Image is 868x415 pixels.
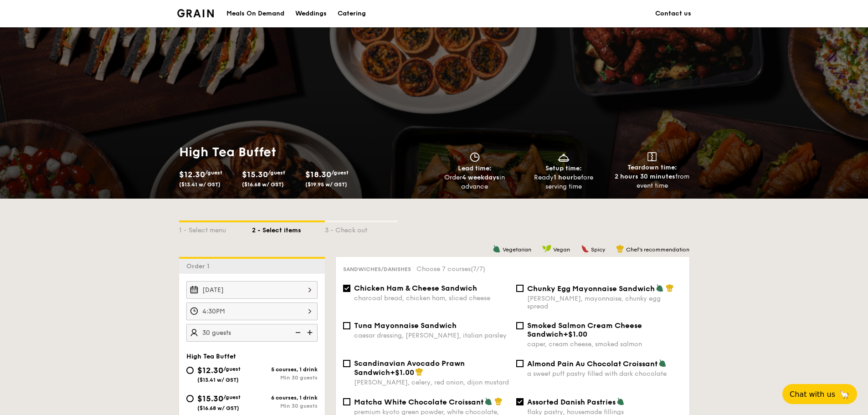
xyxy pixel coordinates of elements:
input: Event date [186,281,318,299]
span: /guest [205,169,222,176]
img: icon-chef-hat.a58ddaea.svg [415,368,423,376]
input: Chunky Egg Mayonnaise Sandwich[PERSON_NAME], mayonnaise, chunky egg spread [516,285,524,292]
strong: 4 weekdays [462,174,499,181]
div: charcoal bread, chicken ham, sliced cheese [354,294,509,302]
span: Chat with us [790,390,835,399]
img: icon-spicy.37a8142b.svg [581,245,589,253]
div: Ready before serving time [523,173,604,191]
span: Teardown time: [627,164,677,171]
img: icon-add.58712e84.svg [304,324,318,341]
input: Tuna Mayonnaise Sandwichcaesar dressing, [PERSON_NAME], italian parsley [343,322,350,329]
input: Smoked Salmon Cream Cheese Sandwich+$1.00caper, cream cheese, smoked salmon [516,322,524,329]
span: Sandwiches/Danishes [343,266,411,272]
input: Almond Pain Au Chocolat Croissanta sweet puff pastry filled with dark chocolate [516,360,524,367]
div: caesar dressing, [PERSON_NAME], italian parsley [354,332,509,339]
input: Assorted Danish Pastriesflaky pastry, housemade fillings [516,398,524,405]
div: Order in advance [434,173,516,191]
span: ($19.95 w/ GST) [305,181,347,188]
span: +$1.00 [563,330,587,338]
span: /guest [223,394,241,400]
img: Grain [177,9,214,17]
span: ($16.68 w/ GST) [197,405,239,411]
span: Setup time: [545,164,582,172]
span: Assorted Danish Pastries [527,398,616,406]
input: Number of guests [186,324,318,342]
div: caper, cream cheese, smoked salmon [527,340,682,348]
button: Chat with us🦙 [782,384,857,404]
span: $15.30 [197,394,223,404]
div: a sweet puff pastry filled with dark chocolate [527,370,682,378]
input: $15.30/guest($16.68 w/ GST)6 courses, 1 drinkMin 30 guests [186,395,194,402]
span: High Tea Buffet [186,353,236,360]
img: icon-clock.2db775ea.svg [468,152,482,162]
span: Vegan [553,246,570,253]
div: 5 courses, 1 drink [252,366,318,373]
img: icon-vegetarian.fe4039eb.svg [493,245,501,253]
span: Chef's recommendation [626,246,689,253]
img: icon-dish.430c3a2e.svg [557,152,570,162]
img: icon-chef-hat.a58ddaea.svg [666,284,674,292]
span: ($16.68 w/ GST) [242,181,284,188]
span: Vegetarian [503,246,531,253]
img: icon-reduce.1d2dbef1.svg [290,324,304,341]
strong: 1 hour [554,174,573,181]
a: Logotype [177,9,214,17]
span: ($13.41 w/ GST) [197,377,239,383]
div: [PERSON_NAME], celery, red onion, dijon mustard [354,379,509,386]
img: icon-vegan.f8ff3823.svg [542,245,551,253]
span: Almond Pain Au Chocolat Croissant [527,359,657,368]
div: 2 - Select items [252,222,325,235]
input: Scandinavian Avocado Prawn Sandwich+$1.00[PERSON_NAME], celery, red onion, dijon mustard [343,360,350,367]
div: Min 30 guests [252,374,318,381]
span: (7/7) [471,265,485,273]
span: /guest [331,169,349,176]
div: Min 30 guests [252,403,318,409]
span: $12.30 [197,365,223,375]
div: from event time [611,172,693,190]
span: ($13.41 w/ GST) [179,181,221,188]
span: Choose 7 courses [416,265,485,273]
img: icon-vegetarian.fe4039eb.svg [658,359,667,367]
span: /guest [268,169,285,176]
span: $12.30 [179,169,205,179]
span: Chicken Ham & Cheese Sandwich [354,284,477,292]
img: icon-vegetarian.fe4039eb.svg [616,397,625,405]
span: Tuna Mayonnaise Sandwich [354,321,457,330]
div: 3 - Check out [325,222,398,235]
input: $12.30/guest($13.41 w/ GST)5 courses, 1 drinkMin 30 guests [186,367,194,374]
span: Order 1 [186,262,213,270]
strong: 2 hours 30 minutes [615,173,675,180]
h1: High Tea Buffet [179,144,431,160]
span: Scandinavian Avocado Prawn Sandwich [354,359,465,377]
span: $18.30 [305,169,331,179]
span: Lead time: [458,164,492,172]
input: Matcha White Chocolate Croissantpremium kyoto green powder, white chocolate, croissant [343,398,350,405]
div: 6 courses, 1 drink [252,395,318,401]
img: icon-chef-hat.a58ddaea.svg [494,397,503,405]
span: Chunky Egg Mayonnaise Sandwich [527,284,655,293]
span: 🦙 [839,389,850,400]
span: Matcha White Chocolate Croissant [354,398,483,406]
span: $15.30 [242,169,268,179]
div: [PERSON_NAME], mayonnaise, chunky egg spread [527,295,682,310]
span: /guest [223,366,241,372]
img: icon-teardown.65201eee.svg [647,152,657,161]
div: 1 - Select menu [179,222,252,235]
span: +$1.00 [390,368,414,377]
img: icon-vegetarian.fe4039eb.svg [656,284,664,292]
input: Event time [186,302,318,320]
img: icon-chef-hat.a58ddaea.svg [616,245,624,253]
img: icon-vegetarian.fe4039eb.svg [484,397,493,405]
input: Chicken Ham & Cheese Sandwichcharcoal bread, chicken ham, sliced cheese [343,285,350,292]
span: Spicy [591,246,605,253]
span: Smoked Salmon Cream Cheese Sandwich [527,321,642,338]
